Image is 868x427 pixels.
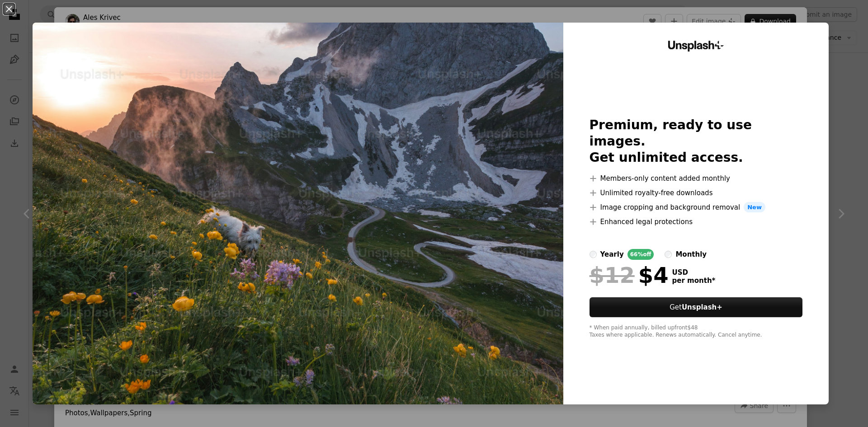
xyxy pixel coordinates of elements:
span: USD [672,268,716,277]
div: yearly [600,249,624,260]
input: yearly66%off [590,251,597,258]
div: $4 [590,263,669,287]
li: Unlimited royalty-free downloads [590,188,803,198]
span: New [744,202,765,213]
div: monthly [675,249,707,260]
li: Image cropping and background removal [590,202,803,213]
input: monthly [665,251,672,258]
li: Members-only content added monthly [590,173,803,184]
strong: Unsplash+ [682,303,722,311]
h2: Premium, ready to use images. Get unlimited access. [590,117,803,166]
span: $12 [590,263,635,287]
div: * When paid annually, billed upfront $48 Taxes where applicable. Renews automatically. Cancel any... [590,324,803,339]
div: 66% off [627,249,654,260]
span: per month * [672,277,716,285]
li: Enhanced legal protections [590,216,803,227]
button: GetUnsplash+ [590,297,803,317]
